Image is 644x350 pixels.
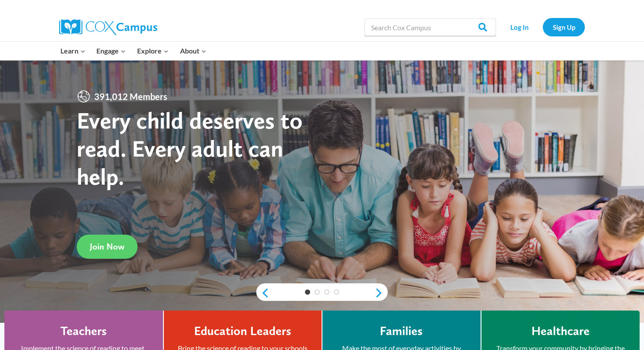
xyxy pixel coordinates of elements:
a: Join Now [77,235,138,259]
a: 1 [305,289,310,295]
nav: Primary Navigation [55,42,212,60]
a: 4 [334,289,339,295]
span: Engage [96,45,126,57]
h4: Healthcare [531,324,590,339]
input: Search Cox Campus [364,18,496,36]
span: Learn [60,45,85,57]
nav: Secondary Navigation [500,18,585,36]
h4: Teachers [60,324,107,339]
a: 2 [315,289,320,295]
a: previous [256,288,269,298]
a: Log In [500,18,538,36]
span: 391,012 Members [91,89,171,104]
h4: Education Leaders [194,324,291,339]
a: next [375,288,388,298]
span: About [180,45,206,57]
a: Sign Up [543,18,585,36]
a: 3 [324,289,329,295]
div: content slider buttons [256,284,388,302]
span: Explore [137,45,169,57]
span: Join Now [90,241,124,252]
strong: Every child deserves to read. Every adult can help. [77,106,303,190]
img: Cox Campus [59,19,157,35]
h4: Families [380,324,423,339]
